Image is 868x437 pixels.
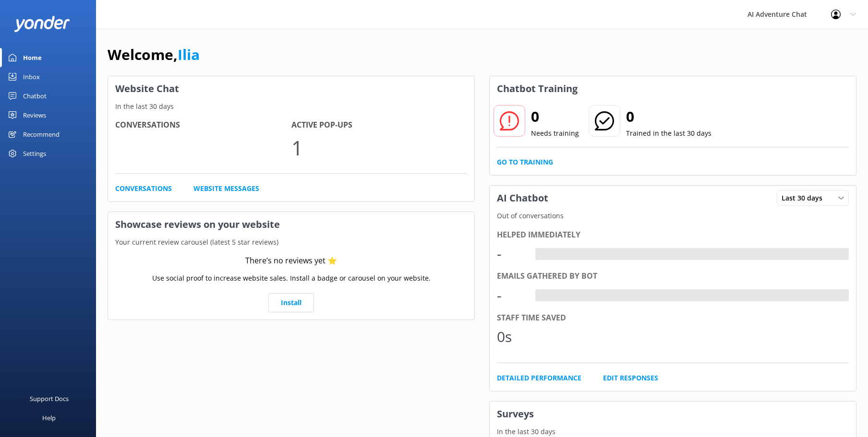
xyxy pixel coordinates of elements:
[23,67,40,86] div: Inbox
[497,284,526,307] div: -
[497,325,526,348] div: 0s
[490,402,856,426] h3: Surveys
[497,157,553,167] a: Go to Training
[42,408,56,427] div: Help
[115,183,172,194] a: Conversations
[14,16,70,32] img: yonder-white-logo.png
[291,119,468,131] h4: Active Pop-ups
[23,48,42,67] div: Home
[108,237,474,248] p: Your current review carousel (latest 5 star reviews)
[23,125,60,144] div: Recommend
[497,229,849,241] div: Helped immediately
[497,373,581,383] a: Detailed Performance
[108,43,200,66] h1: Welcome,
[193,183,259,194] a: Website Messages
[782,193,828,203] span: Last 30 days
[108,212,474,237] h3: Showcase reviews on your website
[108,101,474,112] p: In the last 30 days
[245,255,337,267] div: There’s no reviews yet ⭐
[535,289,542,302] div: -
[490,426,856,437] p: In the last 30 days
[490,76,585,101] h3: Chatbot Training
[291,131,468,164] p: 1
[115,119,291,131] h4: Conversations
[626,105,711,128] h2: 0
[23,144,46,163] div: Settings
[497,242,526,265] div: -
[531,105,579,128] h2: 0
[152,273,431,283] p: Use social proof to increase website sales. Install a badge or carousel on your website.
[497,312,849,324] div: Staff time saved
[490,186,555,211] h3: AI Chatbot
[490,211,856,221] p: Out of conversations
[23,106,46,125] div: Reviews
[626,128,711,139] p: Trained in the last 30 days
[497,270,849,283] div: Emails gathered by bot
[30,389,69,408] div: Support Docs
[531,128,579,139] p: Needs training
[268,293,314,312] a: Install
[535,248,542,260] div: -
[603,373,658,383] a: Edit Responses
[108,76,474,101] h3: Website Chat
[178,45,200,64] a: Ilia
[23,86,47,106] div: Chatbot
